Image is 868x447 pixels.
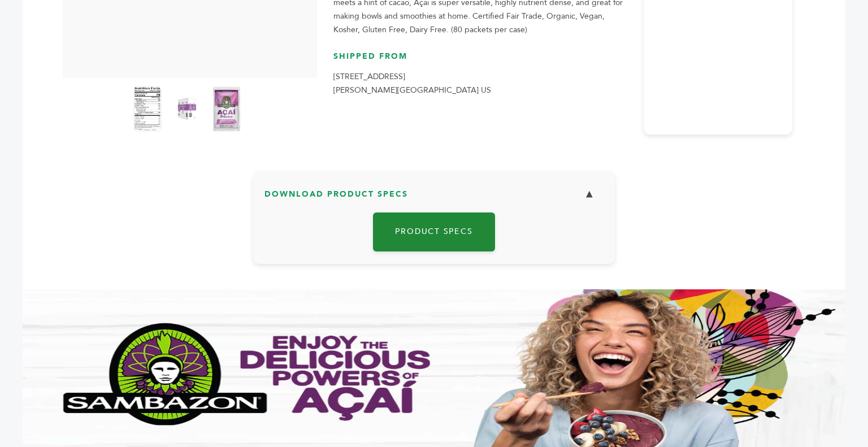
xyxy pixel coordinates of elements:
[333,70,632,97] p: [STREET_ADDRESS] [PERSON_NAME][GEOGRAPHIC_DATA] US
[333,51,632,71] h3: Shipped From
[212,86,241,132] img: Sambazon Unsweetened Acai Packs (Food Service) 80 units per case 3.6 oz
[173,86,201,132] img: Sambazon Unsweetened Acai Packs (Food Service) 80 units per case 3.6 oz
[133,86,162,132] img: Sambazon Unsweetened Acai Packs (Food Service) 80 units per case 3.6 oz Nutrition Info
[264,183,604,215] h3: Download Product Specs
[575,183,604,207] button: ▼
[373,212,495,251] a: Product Specs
